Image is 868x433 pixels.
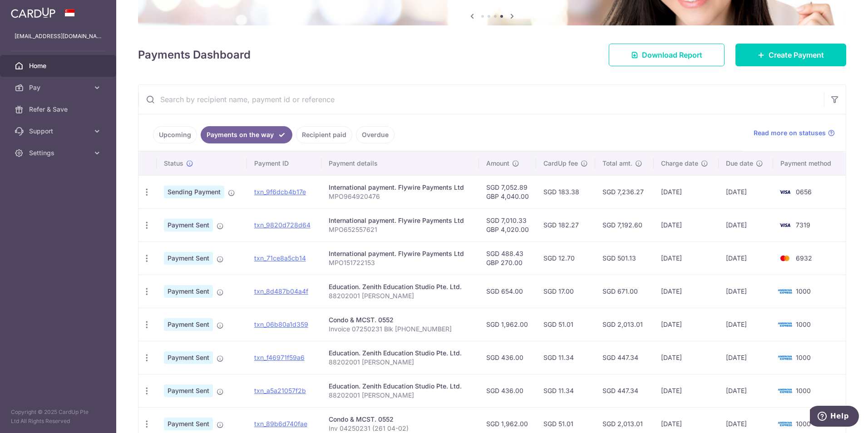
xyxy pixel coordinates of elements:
span: Settings [29,148,89,157]
a: Upcoming [153,126,197,143]
span: 1000 [796,420,811,428]
div: International payment. Flywire Payments Ltd [329,183,472,192]
td: SGD 7,010.33 GBP 4,020.00 [479,208,536,241]
div: Education. Zenith Education Studio Pte. Ltd. [329,282,472,291]
iframe: Opens a widget where you can find more information [810,406,859,428]
span: Create Payment [769,49,824,60]
td: SGD 182.27 [536,208,595,241]
td: SGD 11.34 [536,341,595,374]
h4: Payments Dashboard [138,47,251,63]
span: Payment Sent [164,219,213,231]
img: Bank Card [776,253,794,264]
p: Invoice 07250231 Blk [PHONE_NUMBER] [329,325,472,334]
td: SGD 1,962.00 [479,308,536,341]
img: Bank Card [776,220,794,231]
a: txn_f46971f59a6 [254,354,305,361]
td: [DATE] [654,208,719,241]
th: Payment method [773,152,846,175]
a: Recipient paid [296,126,352,143]
p: 88202001 [PERSON_NAME] [329,291,472,300]
span: Status [164,159,183,168]
p: 88202001 [PERSON_NAME] [329,358,472,367]
td: SGD 7,052.89 GBP 4,040.00 [479,175,536,208]
span: Pay [29,83,89,92]
span: Payment Sent [164,351,213,364]
td: SGD 183.38 [536,175,595,208]
p: Inv 04250231 (261 04-02) [329,424,472,433]
td: SGD 447.34 [595,341,654,374]
span: Payment Sent [164,285,213,298]
td: [DATE] [719,275,773,308]
td: [DATE] [719,308,773,341]
span: Due date [726,159,753,168]
span: CardUp fee [543,159,578,168]
p: [EMAIL_ADDRESS][DOMAIN_NAME] [15,32,102,41]
span: 6932 [796,254,812,262]
td: SGD 11.34 [536,374,595,407]
td: [DATE] [654,374,719,407]
span: Amount [486,159,509,168]
a: Create Payment [735,44,846,66]
td: [DATE] [654,275,719,308]
div: Education. Zenith Education Studio Pte. Ltd. [329,349,472,358]
div: Education. Zenith Education Studio Pte. Ltd. [329,382,472,391]
td: [DATE] [719,175,773,208]
td: SGD 654.00 [479,275,536,308]
a: txn_9f6dcb4b17e [254,188,306,196]
img: Bank Card [776,319,794,330]
td: [DATE] [719,241,773,275]
td: [DATE] [719,341,773,374]
div: Condo & MCST. 0552 [329,415,472,424]
a: txn_71ce8a5cb14 [254,254,306,262]
span: Charge date [661,159,698,168]
span: Payment Sent [164,418,213,430]
span: 0656 [796,188,812,196]
th: Payment ID [247,152,321,175]
img: Bank Card [776,286,794,297]
td: SGD 436.00 [479,341,536,374]
p: MPO964920476 [329,192,472,201]
p: 88202001 [PERSON_NAME] [329,391,472,400]
td: SGD 447.34 [595,374,654,407]
div: Condo & MCST. 0552 [329,315,472,325]
p: MPO652557621 [329,225,472,234]
span: Download Report [642,49,702,60]
img: Bank Card [776,418,794,429]
td: SGD 7,192.60 [595,208,654,241]
span: Read more on statuses [754,128,826,138]
td: SGD 488.43 GBP 270.00 [479,241,536,275]
td: SGD 12.70 [536,241,595,275]
span: Total amt. [602,159,632,168]
a: Overdue [356,126,395,143]
span: Refer & Save [29,105,89,114]
td: SGD 7,236.27 [595,175,654,208]
a: Read more on statuses [754,128,835,138]
a: txn_8d487b04a4f [254,287,308,295]
span: Payment Sent [164,318,213,331]
span: Sending Payment [164,186,224,198]
td: SGD 671.00 [595,275,654,308]
span: Payment Sent [164,252,213,265]
td: SGD 2,013.01 [595,308,654,341]
p: MPO151722153 [329,258,472,267]
input: Search by recipient name, payment id or reference [138,85,824,114]
a: txn_89b6d740fae [254,420,307,428]
span: 1000 [796,287,811,295]
a: txn_9820d728d64 [254,221,311,229]
td: [DATE] [654,241,719,275]
span: Support [29,127,89,136]
td: [DATE] [719,374,773,407]
td: SGD 17.00 [536,275,595,308]
img: Bank Card [776,187,794,197]
img: Bank Card [776,352,794,363]
span: 7319 [796,221,810,229]
a: txn_a5a21057f2b [254,387,306,394]
td: [DATE] [654,308,719,341]
div: International payment. Flywire Payments Ltd [329,249,472,258]
span: Payment Sent [164,384,213,397]
td: [DATE] [719,208,773,241]
a: Download Report [609,44,725,66]
th: Payment details [321,152,479,175]
img: Bank Card [776,385,794,396]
